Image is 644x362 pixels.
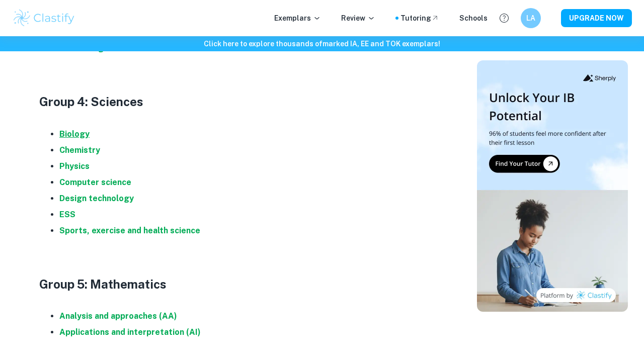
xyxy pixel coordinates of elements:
[521,8,541,28] button: LA
[459,13,488,24] a: Schools
[59,210,75,219] a: ESS
[477,60,628,312] img: Thumbnail
[59,311,177,321] a: Analysis and approaches (AA)
[274,13,321,24] p: Exemplars
[59,327,201,337] a: Applications and interpretation (AI)
[59,194,134,203] a: Design technology
[59,145,100,155] a: Chemistry
[400,13,439,24] a: Tutoring
[39,275,442,293] h3: Group 5: Mathematics
[59,161,90,171] a: Physics
[59,226,200,235] a: Sports, exercise and health science
[496,10,513,27] button: Help and Feedback
[59,129,90,139] a: Biology
[561,9,632,27] button: UPGRADE NOW
[2,38,642,49] h6: Click here to explore thousands of marked IA, EE and TOK exemplars !
[12,8,76,28] img: Clastify logo
[341,13,375,24] p: Review
[39,93,442,111] h3: Group 4: Sciences
[525,13,537,24] h6: LA
[59,177,131,187] a: Computer science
